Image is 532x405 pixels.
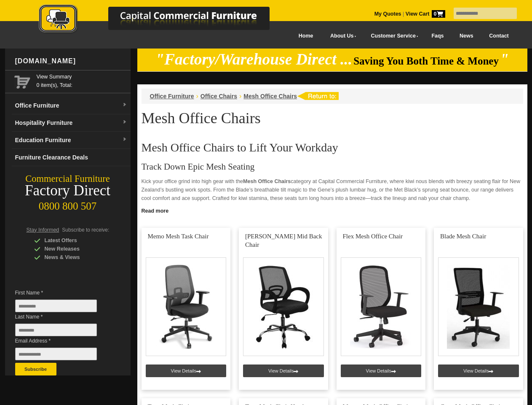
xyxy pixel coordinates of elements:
input: First Name * [15,300,97,312]
a: My Quotes [374,11,401,17]
a: View Cart0 [404,11,445,17]
a: Office Chairs [201,93,237,100]
a: View Summary [37,73,127,81]
span: Subscribe to receive: [62,227,109,233]
span: 0 item(s), Total: [37,73,127,88]
span: First Name * [15,289,110,297]
input: Email Address * [15,348,97,360]
em: "Factory/Warehouse Direct ... [155,51,352,68]
div: News & Views [34,253,114,262]
div: Factory Direct [5,185,131,197]
li: › [239,92,241,100]
img: dropdown [122,103,127,108]
span: Last Name * [15,313,110,321]
h1: Mesh Office Chairs [142,110,523,126]
div: 0800 800 507 [5,196,131,212]
a: Education Furnituredropdown [12,132,131,149]
a: Click to read more [137,205,527,215]
p: Kick your office grind into high gear with the category at Capital Commercial Furniture, where ki... [142,177,523,202]
span: Email Address * [15,337,110,345]
div: [DOMAIN_NAME] [12,49,131,74]
a: Office Furnituredropdown [12,97,131,114]
a: About Us [321,27,361,46]
div: New Releases [34,245,114,253]
img: Capital Commercial Furniture Logo [16,4,310,35]
a: Customer Service [361,27,423,46]
div: Latest Offers [34,236,114,245]
span: Stay Informed [27,227,59,233]
a: Capital Commercial Furniture Logo [16,4,310,38]
button: Subscribe [15,363,56,375]
a: News [452,27,481,46]
span: 0 [432,10,445,18]
a: Faqs [424,27,452,46]
div: Commercial Furniture [5,173,131,185]
h3: Track Down Epic Mesh Seating [142,162,523,171]
li: › [196,92,198,100]
a: Hospitality Furnituredropdown [12,114,131,132]
img: dropdown [122,137,127,142]
strong: View Cart [406,11,445,17]
a: Furniture Clearance Deals [12,149,131,166]
strong: Mesh Office Chairs [243,178,291,184]
input: Last Name * [15,324,97,336]
img: return to [297,92,339,100]
span: Saving You Both Time & Money [353,55,499,67]
a: Mesh Office Chairs [243,93,297,100]
a: Office Furniture [150,93,194,100]
a: Contact [481,27,516,46]
em: " [500,51,509,68]
h2: Mesh Office Chairs to Lift Your Workday [142,141,523,154]
img: dropdown [122,120,127,125]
